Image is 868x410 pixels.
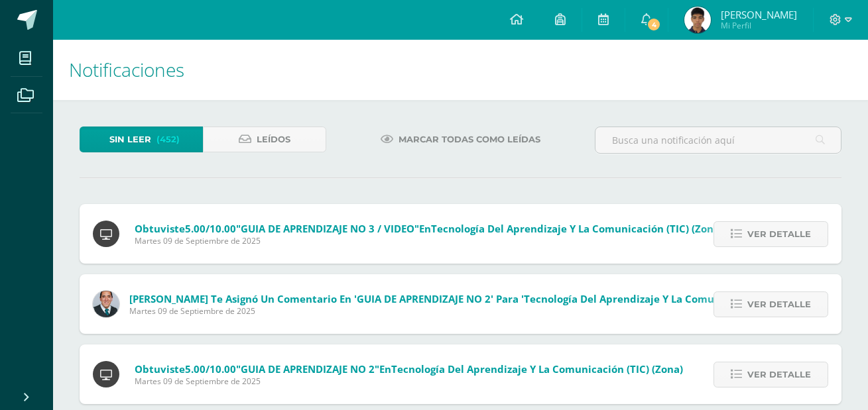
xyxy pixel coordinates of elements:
span: 4 [647,17,661,32]
span: Ver detalle [747,222,811,246]
img: c9241c094684360b8bffeabfbd8cc77f.png [684,7,711,33]
span: Ver detalle [747,292,811,317]
span: Notificaciones [69,57,184,82]
span: Mi Perfil [721,20,797,31]
input: Busca una notificación aquí [595,127,841,153]
span: Martes 09 de Septiembre de 2025 [129,305,784,317]
span: Marcar todas como leídas [399,127,540,152]
span: Martes 09 de Septiembre de 2025 [135,376,683,387]
a: Marcar todas como leídas [364,127,557,152]
img: 2306758994b507d40baaa54be1d4aa7e.png [93,291,119,317]
a: Leídos [203,127,326,152]
span: Obtuviste en [135,362,683,376]
span: [PERSON_NAME] te asignó un comentario en 'GUIA DE APRENDIZAJE NO 2' para 'Tecnología del Aprendiz... [129,292,784,305]
span: Ver detalle [747,362,811,387]
span: Tecnología del Aprendizaje y la Comunicación (TIC) (Zona) [391,362,683,376]
span: (452) [156,127,180,152]
span: "GUIA DE APRENDIZAJE NO 2" [236,362,379,376]
span: Obtuviste en [135,222,723,235]
span: Sin leer [109,127,151,152]
a: Sin leer(452) [80,127,203,152]
span: Martes 09 de Septiembre de 2025 [135,235,723,246]
span: 5.00/10.00 [185,222,236,235]
span: [PERSON_NAME] [721,8,797,21]
span: Leídos [257,127,290,152]
span: "GUIA DE APRENDIZAJE NO 3 / VIDEO" [236,222,419,235]
span: Tecnología del Aprendizaje y la Comunicación (TIC) (Zona) [431,222,723,235]
span: 5.00/10.00 [185,362,236,376]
